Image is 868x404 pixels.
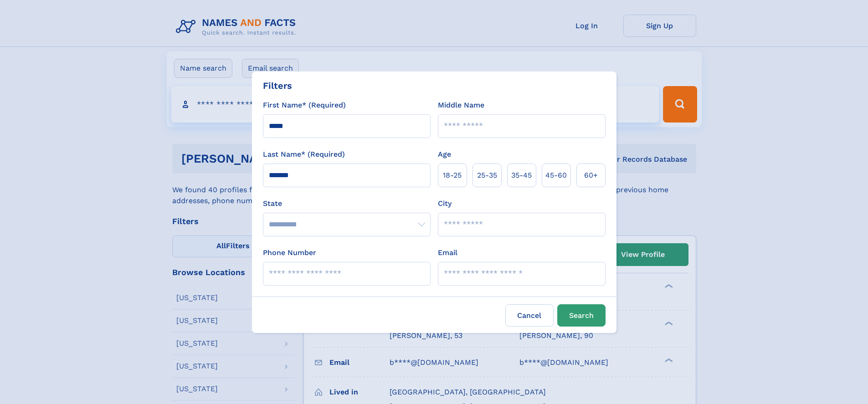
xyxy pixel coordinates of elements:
[511,170,532,181] span: 35‑45
[263,149,345,160] label: Last Name* (Required)
[584,170,598,181] span: 60+
[263,198,431,209] label: State
[438,247,457,258] label: Email
[263,247,316,258] label: Phone Number
[477,170,497,181] span: 25‑35
[438,149,451,160] label: Age
[557,304,606,327] button: Search
[545,170,567,181] span: 45‑60
[438,100,484,111] label: Middle Name
[263,100,346,111] label: First Name* (Required)
[263,79,292,92] div: Filters
[505,304,554,327] label: Cancel
[443,170,462,181] span: 18‑25
[438,198,452,209] label: City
